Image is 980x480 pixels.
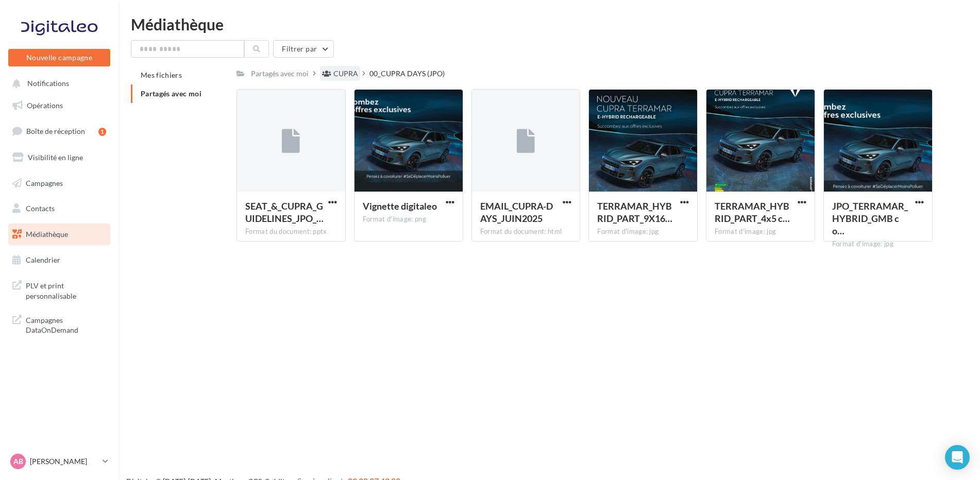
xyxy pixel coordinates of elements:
span: Mes fichiers [141,71,182,79]
button: Nouvelle campagne [8,49,110,66]
a: AB [PERSON_NAME] [8,452,110,471]
span: Notifications [27,79,69,88]
span: PLV et print personnalisable [26,279,106,301]
div: Format d'image: png [363,215,454,224]
a: Contacts [6,198,112,219]
div: Format du document: html [480,227,572,236]
span: Calendrier [26,255,60,264]
a: Visibilité en ligne [6,147,112,168]
a: Campagnes DataOnDemand [6,309,112,339]
div: Format d'image: jpg [715,227,806,236]
p: [PERSON_NAME] [30,456,98,467]
span: AB [13,456,23,467]
span: TERRAMAR_HYBRID_PART_4x5 copie [715,200,790,224]
span: TERRAMAR_HYBRID_PART_9X16 copie [597,200,672,224]
div: Format du document: pptx [245,227,337,236]
span: Partagés avec moi [141,89,201,98]
a: Calendrier [6,249,112,271]
div: 00_CUPRA DAYS (JPO) [369,68,445,79]
span: Vignette digitaleo [363,200,437,212]
div: Open Intercom Messenger [945,445,970,470]
span: Boîte de réception [26,127,85,135]
div: Format d'image: jpg [597,227,689,236]
span: Campagnes [26,178,63,187]
div: Partagés avec moi [251,68,309,79]
span: JPO_TERRAMAR_HYBRID_GMB copie [832,200,908,236]
a: Opérations [6,95,112,116]
a: Boîte de réception1 [6,120,112,142]
span: Opérations [27,101,63,110]
a: Campagnes [6,173,112,194]
div: CUPRA [333,68,358,79]
div: 1 [98,128,106,136]
a: Médiathèque [6,224,112,245]
span: EMAIL_CUPRA-DAYS_JUIN2025 [480,200,553,224]
div: Médiathèque [131,16,968,32]
span: Contacts [26,204,55,213]
a: PLV et print personnalisable [6,275,112,305]
span: SEAT_&_CUPRA_GUIDELINES_JPO_2025 [245,200,324,224]
span: Visibilité en ligne [28,153,83,162]
span: Médiathèque [26,230,68,238]
span: Campagnes DataOnDemand [26,313,106,335]
button: Filtrer par [273,40,334,58]
div: Format d'image: jpg [832,239,924,249]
